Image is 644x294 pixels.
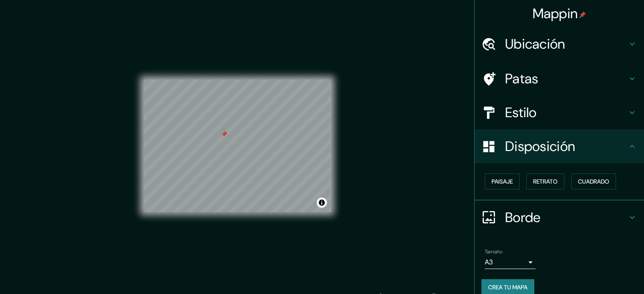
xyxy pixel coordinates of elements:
font: Cuadrado [578,178,609,185]
button: Cuadrado [571,173,616,190]
font: Paisaje [492,178,513,185]
font: Tamaño [485,248,502,255]
font: Ubicación [505,35,565,53]
button: Activar o desactivar atribución [317,198,327,208]
font: Retrato [533,178,558,185]
img: pin-icon.png [579,11,586,18]
div: Disposición [475,129,644,163]
button: Paisaje [485,173,520,190]
font: A3 [485,258,493,267]
font: Crea tu mapa [488,283,528,291]
button: Retrato [526,173,564,190]
font: Disposición [505,137,575,155]
div: A3 [485,256,536,269]
div: Estilo [475,96,644,129]
div: Patas [475,62,644,96]
font: Mappin [533,5,578,22]
iframe: Lanzador de widgets de ayuda [569,261,635,285]
font: Estilo [505,104,537,121]
canvas: Mapa [144,80,331,212]
font: Borde [505,209,541,226]
div: Borde [475,201,644,234]
font: Patas [505,70,539,88]
div: Ubicación [475,27,644,61]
